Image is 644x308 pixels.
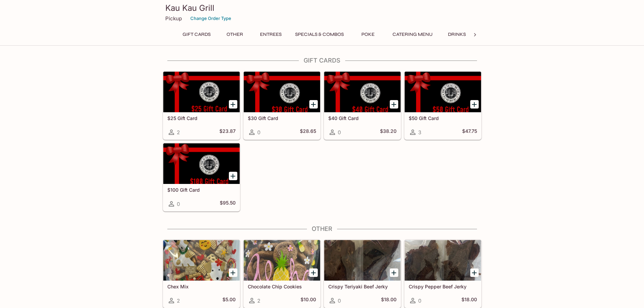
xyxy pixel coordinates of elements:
[165,15,182,22] p: Pickup
[328,284,397,289] h5: Crispy Teriyaki Beef Jerky
[404,240,481,308] a: Crispy Pepper Beef Jerky0$18.00
[442,30,472,39] button: Drinks
[389,30,436,39] button: Catering Menu
[220,30,250,39] button: Other
[167,187,236,193] h5: $100 Gift Card
[256,30,286,39] button: Entrees
[248,284,316,289] h5: Chocolate Chip Cookies
[165,3,479,13] h3: Kau Kau Grill
[300,128,316,136] h5: $28.65
[163,240,240,281] div: Chex Mix
[187,13,234,24] button: Change Order Type
[257,298,260,304] span: 2
[229,100,237,109] button: Add $25 Gift Card
[219,128,236,136] h5: $23.87
[163,143,240,184] div: $100 Gift Card
[301,297,316,305] h5: $10.00
[338,298,341,304] span: 0
[163,71,240,140] a: $25 Gift Card2$23.87
[177,298,180,304] span: 2
[380,128,397,136] h5: $38.20
[309,268,318,277] button: Add Chocolate Chip Cookies
[222,297,236,305] h5: $5.00
[163,240,240,308] a: Chex Mix2$5.00
[163,225,482,233] h4: Other
[244,72,320,112] div: $30 Gift Card
[291,30,348,39] button: Specials & Combos
[404,71,481,140] a: $50 Gift Card3$47.75
[461,297,477,305] h5: $18.00
[409,284,477,289] h5: Crispy Pepper Beef Jerky
[470,100,479,109] button: Add $50 Gift Card
[163,72,240,112] div: $25 Gift Card
[328,115,397,121] h5: $40 Gift Card
[353,30,383,39] button: Poke
[177,129,180,136] span: 2
[405,240,481,281] div: Crispy Pepper Beef Jerky
[229,268,237,277] button: Add Chex Mix
[243,71,320,140] a: $30 Gift Card0$28.65
[309,100,318,109] button: Add $30 Gift Card
[324,71,401,140] a: $40 Gift Card0$38.20
[167,284,236,289] h5: Chex Mix
[324,72,401,112] div: $40 Gift Card
[324,240,401,308] a: Crispy Teriyaki Beef Jerky0$18.00
[338,129,341,136] span: 0
[163,57,482,64] h4: Gift Cards
[462,128,477,136] h5: $47.75
[179,30,214,39] button: Gift Cards
[324,240,401,281] div: Crispy Teriyaki Beef Jerky
[470,268,479,277] button: Add Crispy Pepper Beef Jerky
[418,129,421,136] span: 3
[248,115,316,121] h5: $30 Gift Card
[243,240,320,308] a: Chocolate Chip Cookies2$10.00
[418,298,421,304] span: 0
[220,200,236,208] h5: $95.50
[381,297,397,305] h5: $18.00
[257,129,260,136] span: 0
[244,240,320,281] div: Chocolate Chip Cookies
[405,72,481,112] div: $50 Gift Card
[163,143,240,211] a: $100 Gift Card0$95.50
[390,268,398,277] button: Add Crispy Teriyaki Beef Jerky
[390,100,398,109] button: Add $40 Gift Card
[167,115,236,121] h5: $25 Gift Card
[177,201,180,207] span: 0
[229,172,237,180] button: Add $100 Gift Card
[409,115,477,121] h5: $50 Gift Card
